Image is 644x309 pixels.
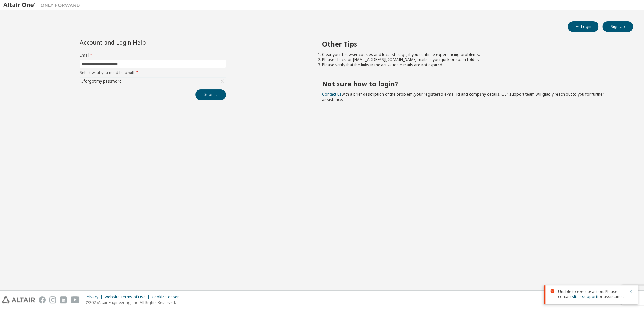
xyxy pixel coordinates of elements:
img: facebook.svg [39,296,46,303]
div: I forgot my password [80,77,226,85]
a: Contact us [322,92,342,97]
li: Please check for [EMAIL_ADDRESS][DOMAIN_NAME] mails in your junk or spam folder. [322,57,622,62]
button: Submit [195,89,226,100]
h2: Not sure how to login? [322,80,622,88]
li: Clear your browser cookies and local storage, if you continue experiencing problems. [322,52,622,57]
img: altair_logo.svg [2,296,35,303]
div: I forgot my password [80,78,123,85]
label: Select what you need help with [80,70,226,75]
img: linkedin.svg [60,296,67,303]
a: Altair support [572,294,597,299]
span: with a brief description of the problem, your registered e-mail id and company details. Our suppo... [322,92,604,102]
img: Altair One [3,2,83,8]
div: Website Terms of Use [105,295,152,300]
li: Please verify that the links in the activation e-mails are not expired. [322,62,622,67]
p: © 2025 Altair Engineering, Inc. All Rights Reserved. [86,300,185,305]
h2: Other Tips [322,40,622,48]
img: instagram.svg [49,296,56,303]
div: Privacy [86,295,105,300]
div: Account and Login Help [80,40,197,45]
label: Email [80,53,226,58]
button: Login [568,21,598,32]
img: youtube.svg [71,296,80,303]
div: Cookie Consent [152,295,185,300]
span: Unable to execute action. Please contact for assistance. [558,289,625,299]
button: Sign Up [602,21,633,32]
